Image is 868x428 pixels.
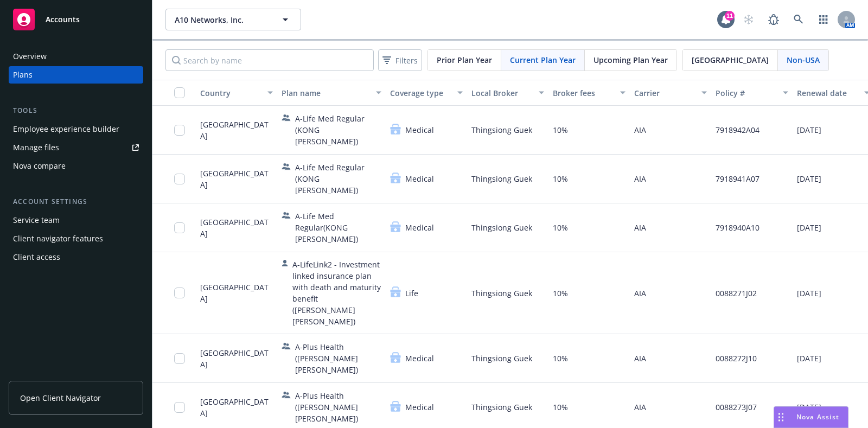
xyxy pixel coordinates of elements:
[9,66,143,84] a: Plans
[9,48,143,65] a: Overview
[405,401,434,413] span: Medical
[553,87,614,99] div: Broker fees
[200,282,273,304] span: [GEOGRAPHIC_DATA]
[692,54,769,66] span: [GEOGRAPHIC_DATA]
[813,9,834,30] a: Switch app
[467,80,548,106] button: Local Broker
[9,248,143,266] a: Client access
[716,124,759,136] span: 7918942A04
[9,120,143,138] a: Employee experience builder
[471,124,532,136] span: Thingsiong Guek
[797,288,821,299] span: [DATE]
[295,113,381,147] span: A-Life Med Regular (KONG [PERSON_NAME])
[395,55,418,66] span: Filters
[175,14,269,25] span: A10 Networks, Inc.
[774,407,788,427] div: Drag to move
[553,124,568,136] span: 10%
[471,288,532,299] span: Thingsiong Guek
[553,401,568,413] span: 10%
[797,87,858,99] div: Renewal date
[174,288,185,298] input: Toggle Row Selected
[13,48,47,65] div: Overview
[13,212,60,229] div: Service team
[437,54,492,66] span: Prior Plan Year
[510,54,576,66] span: Current Plan Year
[200,347,273,370] span: [GEOGRAPHIC_DATA]
[200,216,273,239] span: [GEOGRAPHIC_DATA]
[634,353,646,364] span: AIA
[386,80,467,106] button: Coverage type
[292,259,381,327] span: A-LifeLink2 - Investment linked insurance plan with death and maturity benefit ([PERSON_NAME] [PE...
[553,222,568,233] span: 10%
[9,139,143,156] a: Manage files
[774,406,848,428] button: Nova Assist
[471,222,532,233] span: Thingsiong Guek
[405,288,418,299] span: Life
[46,15,80,24] span: Accounts
[9,212,143,229] a: Service team
[20,392,101,404] span: Open Client Navigator
[174,222,185,233] input: Toggle Row Selected
[634,87,695,99] div: Carrier
[797,173,821,184] span: [DATE]
[196,80,277,106] button: Country
[295,341,381,375] span: A-Plus Health ([PERSON_NAME] [PERSON_NAME])
[174,353,185,364] input: Toggle Row Selected
[634,173,646,184] span: AIA
[9,157,143,175] a: Nova compare
[9,230,143,247] a: Client navigator features
[797,222,821,233] span: [DATE]
[634,124,646,136] span: AIA
[797,353,821,364] span: [DATE]
[165,49,374,71] input: Search by name
[174,174,185,184] input: Toggle Row Selected
[716,222,759,233] span: 7918940A10
[553,353,568,364] span: 10%
[13,230,103,247] div: Client navigator features
[593,54,668,66] span: Upcoming Plan Year
[9,4,143,35] a: Accounts
[9,196,143,207] div: Account settings
[738,9,759,30] a: Start snowing
[295,162,381,196] span: A-Life Med Regular (KONG [PERSON_NAME])
[725,11,735,21] div: 11
[13,139,59,156] div: Manage files
[378,49,422,71] button: Filters
[634,288,646,299] span: AIA
[471,401,532,413] span: Thingsiong Guek
[471,353,532,364] span: Thingsiong Guek
[716,401,757,413] span: 0088273J07
[13,157,66,175] div: Nova compare
[553,173,568,184] span: 10%
[716,87,776,99] div: Policy #
[716,288,757,299] span: 0088271J02
[471,173,532,184] span: Thingsiong Guek
[763,9,784,30] a: Report a Bug
[787,54,820,66] span: Non-USA
[13,248,60,266] div: Client access
[277,80,386,106] button: Plan name
[200,87,261,99] div: Country
[380,53,420,68] span: Filters
[797,124,821,136] span: [DATE]
[405,124,434,136] span: Medical
[174,87,185,98] input: Select all
[634,401,646,413] span: AIA
[405,353,434,364] span: Medical
[13,120,119,138] div: Employee experience builder
[165,9,301,30] button: A10 Networks, Inc.
[471,87,532,99] div: Local Broker
[797,401,821,413] span: [DATE]
[174,125,185,136] input: Toggle Row Selected
[200,396,273,419] span: [GEOGRAPHIC_DATA]
[390,87,451,99] div: Coverage type
[13,66,33,84] div: Plans
[295,390,381,424] span: A-Plus Health ([PERSON_NAME] [PERSON_NAME])
[630,80,711,106] button: Carrier
[174,402,185,413] input: Toggle Row Selected
[200,119,273,142] span: [GEOGRAPHIC_DATA]
[9,105,143,116] div: Tools
[716,353,757,364] span: 0088272J10
[634,222,646,233] span: AIA
[405,222,434,233] span: Medical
